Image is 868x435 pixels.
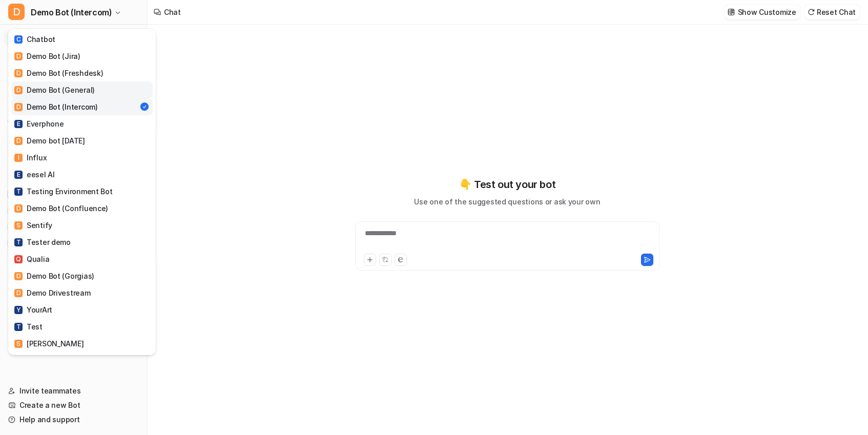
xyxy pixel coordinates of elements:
[14,152,47,163] div: Influx
[14,321,43,332] div: Test
[14,306,23,314] span: Y
[14,221,23,230] span: S
[14,304,52,315] div: YourArt
[14,255,23,263] span: Q
[14,135,85,146] div: Demo bot [DATE]
[14,237,71,247] div: Tester demo
[14,254,49,264] div: Qualia
[14,120,23,128] span: E
[14,51,80,61] div: Demo Bot (Jira)
[14,171,23,179] span: E
[14,289,23,297] span: D
[14,34,55,45] div: Chatbot
[14,101,98,112] div: Demo Bot (Intercom)
[14,238,23,246] span: T
[14,188,23,196] span: T
[14,340,23,348] span: S
[14,271,94,281] div: Demo Bot (Gorgias)
[14,85,95,95] div: Demo Bot (General)
[14,186,113,197] div: Testing Environment Bot
[14,103,23,111] span: D
[14,204,23,213] span: D
[14,52,23,60] span: D
[14,323,23,331] span: T
[31,5,112,19] span: Demo Bot (Intercom)
[14,154,23,162] span: I
[14,169,55,180] div: eesel AI
[14,338,84,349] div: [PERSON_NAME]
[14,220,52,231] div: Sentify
[14,68,103,78] div: Demo Bot (Freshdesk)
[14,272,23,280] span: D
[14,35,23,44] span: C
[14,69,23,77] span: D
[14,86,23,94] span: D
[8,4,25,20] span: D
[14,287,91,298] div: Demo Drivestream
[14,203,108,214] div: Demo Bot (Confluence)
[8,29,156,355] div: DDemo Bot (Intercom)
[14,137,23,145] span: D
[14,118,64,129] div: Everphone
